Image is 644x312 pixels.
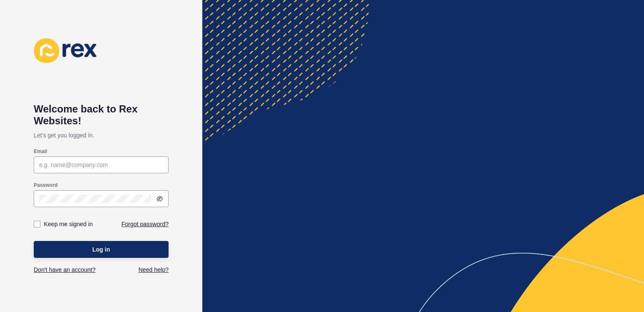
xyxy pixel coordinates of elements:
[34,265,96,274] a: Don't have an account?
[121,220,169,228] a: Forgot password?
[39,161,163,169] input: e.g. name@company.com
[34,127,169,144] p: Let's get you logged in.
[34,148,47,155] label: Email
[34,103,169,127] h1: Welcome back to Rex Websites!
[34,182,58,189] label: Password
[138,265,169,274] a: Need help?
[92,245,110,254] span: Log in
[44,220,93,228] label: Keep me signed in
[34,241,169,258] button: Log in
